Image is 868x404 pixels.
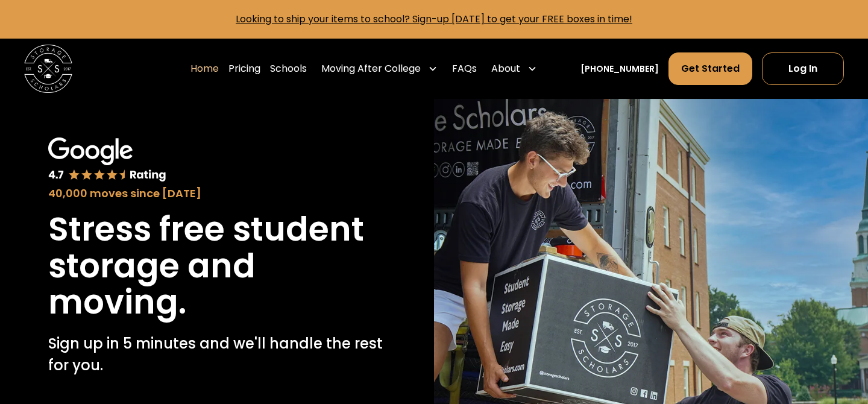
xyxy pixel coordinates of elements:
[580,63,659,75] a: [PHONE_NUMBER]
[48,185,386,201] div: 40,000 moves since [DATE]
[321,62,421,76] div: Moving After College
[668,52,752,85] a: Get Started
[48,137,166,183] img: Google 4.7 star rating
[24,45,72,93] a: home
[190,52,219,86] a: Home
[270,52,307,86] a: Schools
[486,52,542,86] div: About
[228,52,260,86] a: Pricing
[762,52,844,85] a: Log In
[236,12,632,26] a: Looking to ship your items to school? Sign-up [DATE] to get your FREE boxes in time!
[48,211,386,321] h1: Stress free student storage and moving.
[48,333,386,376] p: Sign up in 5 minutes and we'll handle the rest for you.
[452,52,477,86] a: FAQs
[24,45,72,93] img: Storage Scholars main logo
[491,62,520,76] div: About
[316,52,442,86] div: Moving After College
